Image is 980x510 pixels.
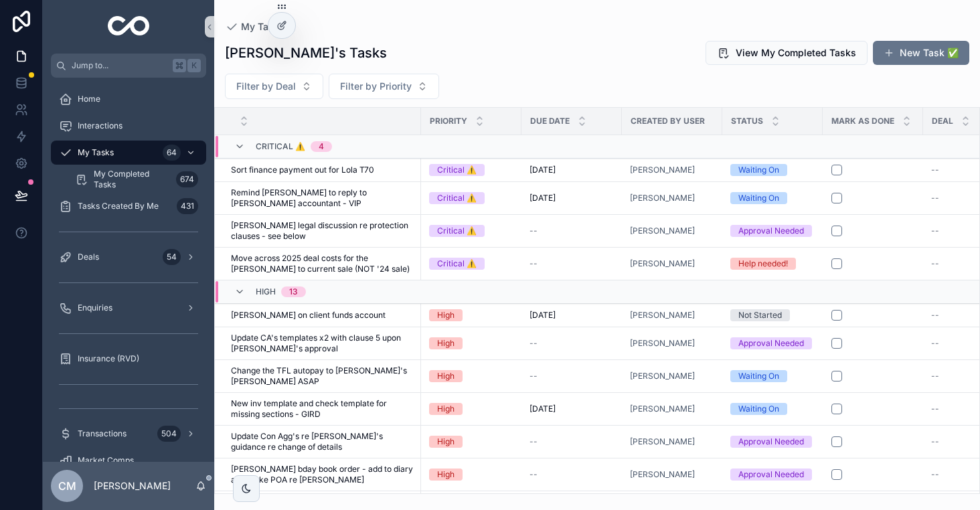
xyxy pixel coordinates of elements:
a: [PERSON_NAME] on client funds account [231,310,413,321]
a: Critical ⚠️️ [429,164,513,176]
span: Sort finance payment out for Lola T70 [231,165,374,175]
div: scrollable content [43,78,214,462]
div: 674 [176,171,198,187]
span: Mark As Done [831,116,894,126]
a: [PERSON_NAME] [630,436,714,447]
span: -- [931,226,939,236]
span: -- [931,436,939,447]
div: Critical ⚠️️ [437,192,477,204]
a: Waiting On [730,403,815,415]
span: Critical ⚠️️ [256,141,305,152]
a: Waiting On [730,164,815,176]
div: Waiting On [738,370,779,382]
a: [PERSON_NAME] [630,165,695,175]
span: Filter by Priority [340,80,412,93]
img: App logo [108,16,150,37]
a: High [429,337,513,349]
a: High [429,403,513,415]
a: Critical ⚠️️ [429,258,513,270]
a: My Completed Tasks674 [67,167,206,191]
a: Sort finance payment out for Lola T70 [231,165,413,175]
h1: [PERSON_NAME]'s Tasks [225,44,387,62]
div: Approval Needed [738,225,804,237]
a: Market Comps [51,448,206,473]
span: Jump to... [72,60,167,71]
span: -- [529,258,538,269]
span: -- [931,310,939,321]
a: -- [529,436,614,447]
span: View My Completed Tasks [736,46,856,60]
button: View My Completed Tasks [706,41,868,65]
span: Interactions [78,120,122,131]
div: Approval Needed [738,436,804,448]
a: [PERSON_NAME] [630,226,695,236]
a: [PERSON_NAME] [630,193,714,203]
a: Help needed! [730,258,815,270]
a: Move across 2025 deal costs for the [PERSON_NAME] to current sale (NOT '24 sale) [231,253,413,274]
div: High [437,337,455,349]
a: -- [529,469,614,480]
div: High [437,309,455,321]
a: [DATE] [529,310,614,321]
span: Created By User [631,116,705,126]
span: Home [78,94,100,104]
a: Home [51,87,206,111]
span: -- [931,193,939,203]
a: Deals54 [51,245,206,269]
div: Waiting On [738,192,779,204]
span: [DATE] [529,404,556,414]
a: [PERSON_NAME] [630,226,714,236]
a: My Tasks [225,20,284,33]
a: Update CA's templates x2 with clause 5 upon [PERSON_NAME]'s approval [231,333,413,354]
div: 504 [157,426,181,442]
div: Help needed! [738,258,788,270]
span: [PERSON_NAME] on client funds account [231,310,386,321]
a: Remind [PERSON_NAME] to reply to [PERSON_NAME] accountant - VIP [231,187,413,209]
div: High [437,403,455,415]
a: High [429,436,513,448]
span: Due Date [530,116,570,126]
span: Priority [430,116,467,126]
span: [DATE] [529,193,556,203]
div: 54 [163,249,181,265]
span: [PERSON_NAME] [630,338,695,349]
a: [PERSON_NAME] [630,310,714,321]
a: Approval Needed [730,225,815,237]
div: 4 [319,141,324,152]
a: My Tasks64 [51,141,206,165]
a: [PERSON_NAME] [630,371,714,381]
span: -- [931,404,939,414]
span: -- [931,165,939,175]
a: [PERSON_NAME] [630,165,714,175]
div: High [437,469,455,481]
span: -- [529,371,538,381]
span: -- [931,258,939,269]
a: Update Con Agg's re [PERSON_NAME]'s guidance re change of details [231,431,413,452]
a: Change the TFL autopay to [PERSON_NAME]'s [PERSON_NAME] ASAP [231,365,413,387]
div: 64 [163,145,181,161]
a: -- [529,226,614,236]
div: Approval Needed [738,337,804,349]
span: My Tasks [78,147,114,158]
span: Tasks Created By Me [78,201,159,211]
span: New inv template and check template for missing sections - GIRD [231,398,413,420]
a: High [429,370,513,382]
a: [DATE] [529,193,614,203]
span: [PERSON_NAME] [630,436,695,447]
a: -- [529,371,614,381]
div: Critical ⚠️️ [437,164,477,176]
a: -- [529,338,614,349]
a: [PERSON_NAME] [630,371,695,381]
a: [DATE] [529,165,614,175]
a: Waiting On [730,370,815,382]
span: -- [529,226,538,236]
a: [PERSON_NAME] [630,310,695,321]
